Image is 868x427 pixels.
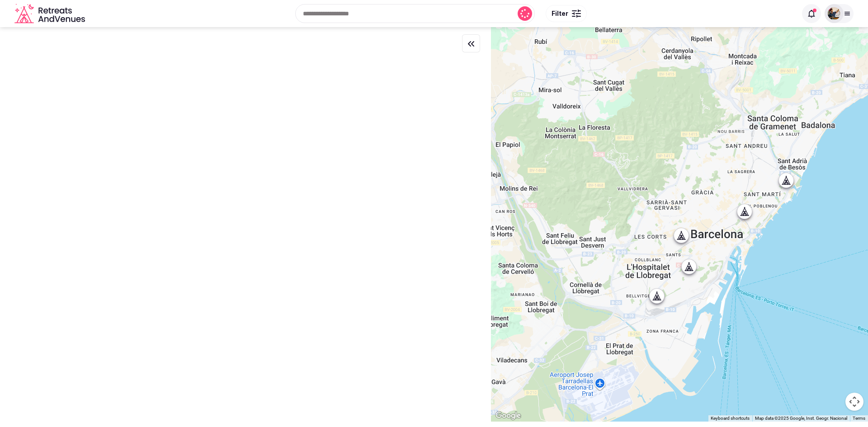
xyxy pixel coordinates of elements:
[828,7,840,20] img: Cory Sivell
[552,9,568,18] span: Filter
[493,410,523,422] img: Google
[14,4,87,24] a: Visit the homepage
[711,415,750,422] button: Keyboard shortcuts
[493,410,523,422] a: Open this area in Google Maps (opens a new window)
[755,416,847,421] span: Map data ©2025 Google, Inst. Geogr. Nacional
[14,4,87,24] svg: Retreats and Venues company logo
[845,393,863,411] button: Map camera controls
[546,5,587,22] button: Filter
[853,416,865,421] a: Terms (opens in new tab)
